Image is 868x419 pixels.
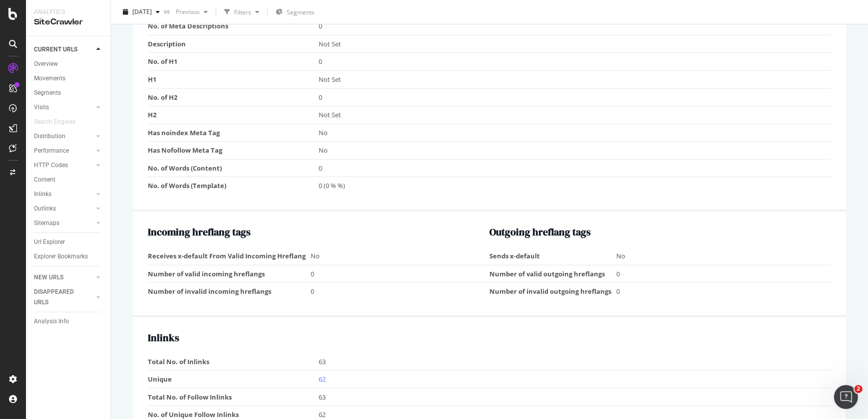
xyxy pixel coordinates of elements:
[148,353,319,371] td: Total No. of Inlinks
[34,204,93,214] a: Outlinks
[34,160,93,171] a: HTTP Codes
[148,106,319,124] td: H2
[34,218,93,228] a: Sitemaps
[34,16,102,28] div: SiteCrawler
[34,218,59,228] div: Sitemaps
[489,265,616,283] td: Number of valid outgoing hreflangs
[172,7,200,16] span: Previous
[34,73,103,84] a: Movements
[34,189,93,200] a: Inlinks
[34,44,93,55] a: CURRENT URLS
[319,39,341,48] span: Not Set
[319,53,831,71] td: 0
[855,385,863,393] span: 2
[34,59,103,69] a: Overview
[164,6,172,15] span: vs
[34,59,58,69] div: Overview
[287,8,315,16] span: Segments
[148,247,311,265] td: Receives x-default From Valid Incoming Hreflang
[148,226,489,237] h2: Incoming hreflang tags
[311,283,489,300] td: 0
[234,7,251,16] div: Filters
[34,8,102,16] div: Analytics
[319,375,326,384] a: 62
[319,75,341,84] span: Not Set
[148,53,319,71] td: No. of H1
[34,272,93,283] a: NEW URLS
[616,283,831,300] td: 0
[319,142,831,160] td: No
[148,88,319,106] td: No. of H2
[34,44,77,55] div: CURRENT URLS
[34,88,103,98] a: Segments
[311,265,489,283] td: 0
[34,175,55,185] div: Content
[34,131,65,142] div: Distribution
[34,287,84,308] div: DISAPPEARED URLS
[34,204,56,214] div: Outlinks
[34,117,85,127] a: Search Engines
[148,388,319,406] td: Total No. of Follow Inlinks
[34,287,93,308] a: DISAPPEARED URLS
[319,353,831,371] td: 63
[172,4,212,20] button: Previous
[34,102,93,113] a: Visits
[489,226,831,237] h2: Outgoing hreflang tags
[34,160,68,171] div: HTTP Codes
[319,110,341,119] span: Not Set
[34,146,93,156] a: Performance
[132,7,152,16] span: 2025 Sep. 14th
[34,175,103,185] a: Content
[489,283,616,300] td: Number of invalid outgoing hreflangs
[148,71,319,89] td: H1
[319,124,831,142] td: No
[616,251,826,261] div: No
[34,251,103,262] a: Explorer Bookmarks
[34,272,63,283] div: NEW URLS
[34,117,75,127] div: Search Engines
[319,88,831,106] td: 0
[272,4,319,20] button: Segments
[148,124,319,142] td: Has noindex Meta Tag
[834,385,858,409] iframe: Intercom live chat
[148,332,831,343] h2: Inlinks
[34,316,69,327] div: Analysis Info
[319,17,831,35] td: 0
[34,88,61,98] div: Segments
[34,251,88,262] div: Explorer Bookmarks
[148,371,319,389] td: Unique
[148,177,319,195] td: No. of Words (Template)
[34,237,65,247] div: Url Explorer
[319,177,831,195] td: 0 (0 % %)
[34,131,93,142] a: Distribution
[34,146,69,156] div: Performance
[319,388,831,406] td: 63
[34,189,51,200] div: Inlinks
[148,17,319,35] td: No. of Meta Descriptions
[34,237,103,247] a: Url Explorer
[148,283,311,300] td: Number of invalid incoming hreflangs
[148,35,319,53] td: Description
[489,247,616,265] td: Sends x-default
[616,265,831,283] td: 0
[34,102,49,113] div: Visits
[319,159,831,177] td: 0
[119,4,164,20] button: [DATE]
[148,142,319,160] td: Has Nofollow Meta Tag
[34,73,65,84] div: Movements
[34,316,103,327] a: Analysis Info
[311,247,489,265] td: No
[148,159,319,177] td: No. of Words (Content)
[148,265,311,283] td: Number of valid incoming hreflangs
[220,4,263,20] button: Filters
